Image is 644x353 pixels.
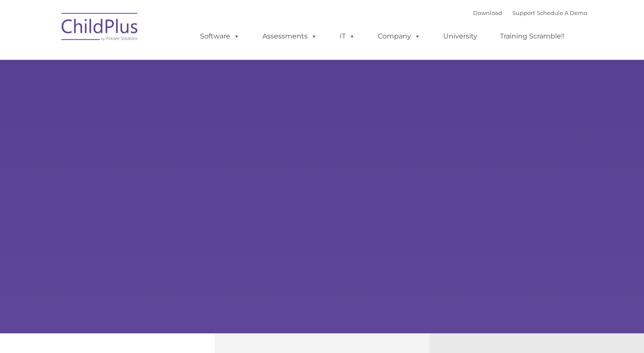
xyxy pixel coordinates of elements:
a: Company [369,28,429,45]
a: Support [512,9,535,16]
a: IT [331,28,364,45]
a: Software [191,28,248,45]
a: Download [473,9,502,16]
a: University [435,28,486,45]
a: Training Scramble!! [491,28,573,45]
a: Assessments [254,28,326,45]
img: ChildPlus by Procare Solutions [57,7,143,50]
a: Schedule A Demo [537,9,587,16]
font: | [473,9,587,16]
